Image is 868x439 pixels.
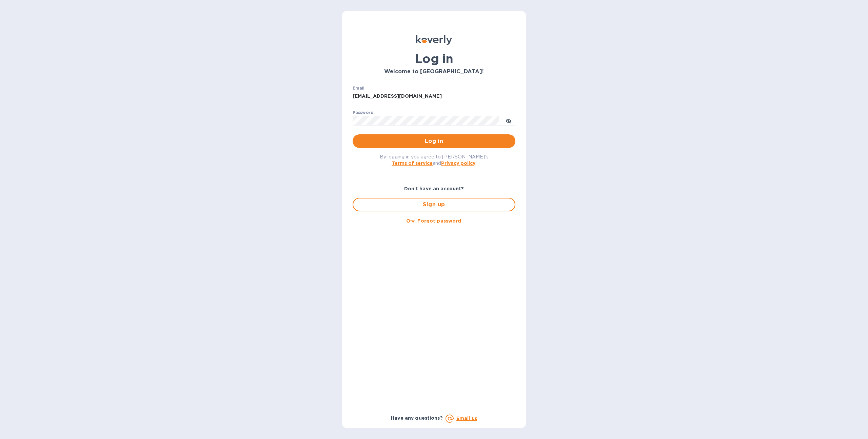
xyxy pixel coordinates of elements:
h3: Welcome to [GEOGRAPHIC_DATA]! [353,69,515,75]
b: Have any questions? [391,415,443,421]
u: Forgot password [417,218,461,224]
img: Koverly [416,35,452,45]
button: toggle password visibility [502,114,515,127]
span: Sign up [359,201,509,209]
span: Log in [358,137,510,145]
h1: Log in [353,52,515,66]
b: Don't have an account? [404,186,464,191]
button: Log in [353,134,515,148]
button: Sign up [353,198,515,211]
label: Password [353,111,373,115]
a: Privacy policy [441,160,475,166]
a: Email us [456,416,477,421]
label: Email [353,86,364,90]
span: By logging in you agree to [PERSON_NAME]'s and . [380,154,489,166]
input: Enter email address [353,91,515,101]
a: Terms of service [392,160,433,166]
